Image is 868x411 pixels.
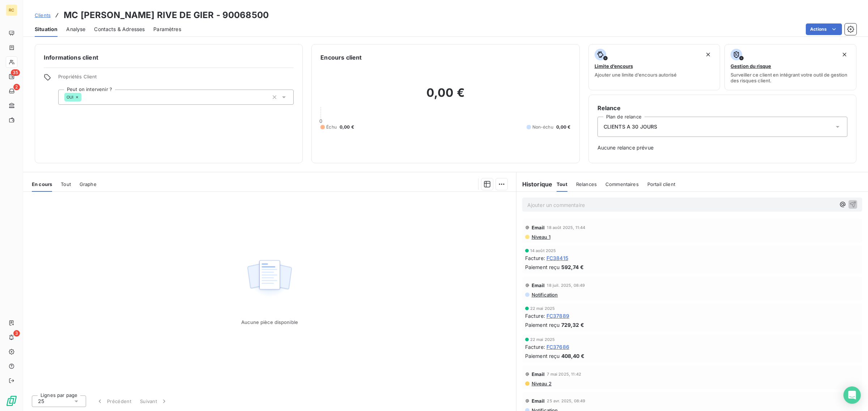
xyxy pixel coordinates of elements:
[531,292,558,298] span: Notification
[35,26,58,33] span: Situation
[547,372,581,376] span: 7 mai 2025, 11:42
[561,352,584,360] span: 408,40 €
[561,321,584,329] span: 729,32 €
[67,95,73,99] span: OUI
[44,53,294,62] h6: Informations client
[81,94,87,100] input: Ajouter une valeur
[92,394,136,409] button: Précédent
[547,399,585,403] span: 25 avr. 2025, 08:49
[530,248,556,253] span: 14 août 2025
[320,53,362,62] h6: Encours client
[516,180,553,189] h6: Historique
[525,254,545,262] span: Facture :
[531,381,552,386] span: Niveau 2
[13,84,20,90] span: 2
[246,256,293,301] img: Empty state
[843,386,861,404] div: Open Intercom Messenger
[64,9,269,22] h3: MC [PERSON_NAME] RIVE DE GIER - 90068500
[11,69,20,76] span: 35
[806,23,842,35] button: Actions
[532,124,553,130] span: Non-échu
[6,395,17,407] img: Logo LeanPay
[153,26,181,33] span: Paramètres
[532,225,545,230] span: Email
[595,63,633,69] span: Limite d’encours
[532,371,545,377] span: Email
[94,26,145,33] span: Contacts & Adresses
[547,283,585,287] span: 18 juil. 2025, 08:49
[731,63,771,69] span: Gestion du risque
[525,352,560,360] span: Paiement reçu
[136,394,172,409] button: Suivant
[588,44,720,90] button: Limite d’encoursAjouter une limite d’encours autorisé
[604,123,658,130] span: CLIENTS A 30 JOURS
[546,343,569,351] span: FC37686
[35,12,51,19] a: Clients
[532,282,545,288] span: Email
[647,181,675,187] span: Portail client
[597,144,847,151] span: Aucune relance prévue
[13,330,20,337] span: 3
[320,86,570,107] h2: 0,00 €
[561,263,584,271] span: 592,74 €
[531,234,550,240] span: Niveau 1
[547,225,585,230] span: 18 août 2025, 11:44
[731,72,850,83] span: Surveiller ce client en intégrant votre outil de gestion des risques client.
[597,104,847,112] h6: Relance
[557,181,567,187] span: Tout
[6,4,17,16] div: RC
[546,254,568,262] span: FC38415
[525,263,560,271] span: Paiement reçu
[595,72,677,78] span: Ajouter une limite d’encours autorisé
[61,181,71,187] span: Tout
[532,398,545,404] span: Email
[58,74,294,84] span: Propriétés Client
[32,181,52,187] span: En cours
[525,343,545,351] span: Facture :
[525,321,560,329] span: Paiement reçu
[525,312,545,320] span: Facture :
[576,181,597,187] span: Relances
[326,124,337,130] span: Échu
[556,124,571,130] span: 0,00 €
[66,26,85,33] span: Analyse
[38,398,44,405] span: 25
[340,124,354,130] span: 0,00 €
[724,44,856,90] button: Gestion du risqueSurveiller ce client en intégrant votre outil de gestion des risques client.
[605,181,639,187] span: Commentaires
[530,337,555,342] span: 22 mai 2025
[319,118,322,124] span: 0
[530,306,555,311] span: 22 mai 2025
[241,319,298,325] span: Aucune pièce disponible
[546,312,569,320] span: FC37889
[80,181,97,187] span: Graphe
